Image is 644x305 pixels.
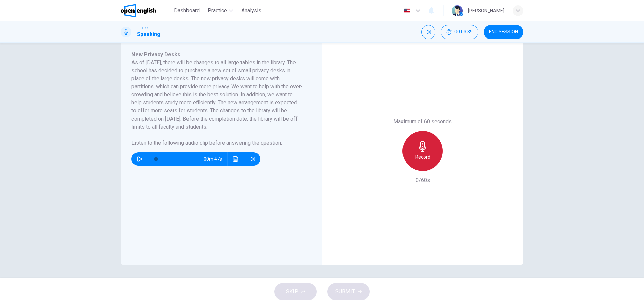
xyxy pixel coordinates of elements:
[204,152,227,166] span: 00m 47s
[131,51,180,58] span: New Privacy Desks
[208,7,227,15] span: Practice
[131,59,303,131] h6: As of [DATE], there will be changes to all large tables in the library. The school has decided to...
[452,5,463,16] img: Profile picture
[489,29,518,35] span: END SESSION
[171,5,202,17] button: Dashboard
[131,139,303,147] h6: Listen to the following audio clip before answering the question :
[421,25,435,39] div: Mute
[121,4,156,17] img: OpenEnglish logo
[238,5,264,17] button: Analysis
[484,25,523,39] button: END SESSION
[468,7,504,15] div: [PERSON_NAME]
[121,4,171,17] a: OpenEnglish logo
[230,152,241,166] button: Click to see the audio transcription
[441,25,478,39] div: Hide
[137,26,148,30] span: TOEFL®
[416,176,430,184] h6: 0/60s
[403,8,411,13] img: en
[137,30,160,39] h1: Speaking
[174,7,200,15] span: Dashboard
[441,25,478,39] button: 00:03:39
[454,29,473,35] span: 00:03:39
[205,5,236,17] button: Practice
[393,118,452,126] h6: Maximum of 60 seconds
[415,153,430,161] h6: Record
[402,131,443,171] button: Record
[241,7,261,15] span: Analysis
